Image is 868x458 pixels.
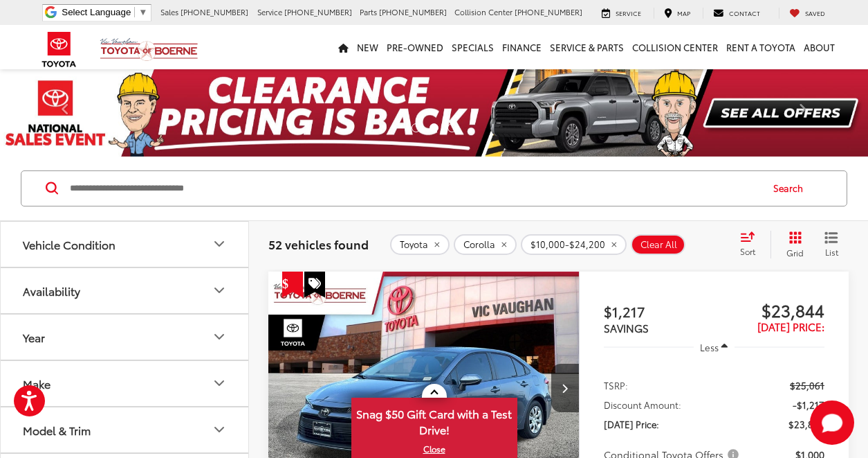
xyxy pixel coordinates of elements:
[729,8,760,17] span: Contact
[257,6,282,17] span: Service
[62,7,131,17] span: Select Language
[211,375,228,391] div: Make
[628,25,722,69] a: Collision Center
[770,231,814,258] button: Grid View
[779,8,835,19] a: My Saved Vehicles
[390,234,450,255] button: remove Toyota
[62,7,147,17] a: Select Language​
[304,272,325,298] span: Special
[23,377,50,390] div: Make
[284,6,352,17] span: [PHONE_NUMBER]
[757,319,824,334] span: [DATE] Price:
[400,239,428,250] span: Toyota
[68,172,760,205] input: Search by Make, Model, or Keyword
[454,6,513,17] span: Collision Center
[134,7,135,17] span: ​
[722,25,800,69] a: Rent a Toyota
[211,421,228,438] div: Model & Trim
[211,282,228,299] div: Availability
[677,8,690,17] span: Map
[23,423,91,437] div: Model & Trim
[740,245,755,257] span: Sort
[604,398,681,412] span: Discount Amount:
[1,315,250,360] button: YearYear
[790,378,824,392] span: $25,061
[733,231,770,258] button: Select sort value
[181,6,248,17] span: [PHONE_NUMBER]
[211,328,228,345] div: Year
[334,25,353,69] a: Home
[33,27,85,72] img: Toyota
[498,25,546,69] a: Finance
[282,272,303,298] span: Get Price Drop Alert
[353,399,516,441] span: Snag $50 Gift Card with a Test Drive!
[1,361,250,406] button: MakeMake
[604,417,659,431] span: [DATE] Price:
[793,398,824,412] span: -$1,217
[810,400,854,445] button: Toggle Chat Window
[211,236,228,252] div: Vehicle Condition
[447,25,498,69] a: Specials
[360,6,377,17] span: Parts
[640,239,677,250] span: Clear All
[805,8,825,17] span: Saved
[694,335,735,360] button: Less
[379,6,447,17] span: [PHONE_NUMBER]
[1,222,250,267] button: Vehicle ConditionVehicle Condition
[788,417,824,431] span: $23,844
[654,8,701,19] a: Map
[786,247,804,258] span: Grid
[760,171,823,206] button: Search
[160,6,178,17] span: Sales
[616,8,641,17] span: Service
[530,239,605,250] span: $10,000-$24,200
[1,407,250,452] button: Model & TrimModel & Trim
[631,234,685,255] button: Clear All
[268,236,369,252] span: 52 vehicles found
[800,25,839,69] a: About
[546,25,628,69] a: Service & Parts: Opens in a new tab
[23,238,116,251] div: Vehicle Condition
[551,364,579,412] button: Next image
[604,320,649,335] span: SAVINGS
[814,231,849,258] button: List View
[824,246,838,258] span: List
[138,7,147,17] span: ▼
[703,8,770,19] a: Contact
[700,341,719,353] span: Less
[515,6,582,17] span: [PHONE_NUMBER]
[23,284,80,297] div: Availability
[100,37,198,62] img: Vic Vaughan Toyota of Boerne
[463,239,495,250] span: Corolla
[521,234,627,255] button: remove 10000-24200
[604,378,628,392] span: TSRP:
[810,400,854,445] svg: Start Chat
[353,25,382,69] a: New
[714,299,824,320] span: $23,844
[454,234,517,255] button: remove Corolla
[591,8,652,19] a: Service
[604,301,714,322] span: $1,217
[382,25,447,69] a: Pre-Owned
[1,268,250,313] button: AvailabilityAvailability
[23,331,45,344] div: Year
